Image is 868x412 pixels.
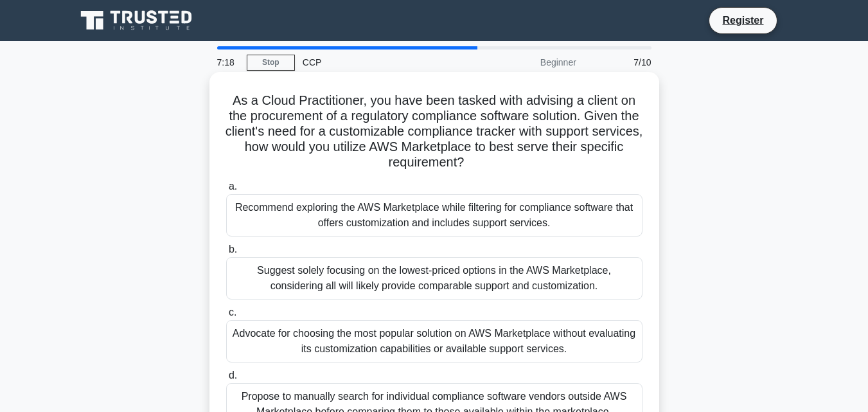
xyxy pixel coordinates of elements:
span: c. [229,307,236,318]
div: CCP [295,49,472,75]
h5: As a Cloud Practitioner, you have been tasked with advising a client on the procurement of a regu... [225,93,644,171]
a: Register [714,12,771,28]
div: 7:18 [209,49,247,75]
a: Stop [247,55,295,71]
div: Advocate for choosing the most popular solution on AWS Marketplace without evaluating its customi... [226,320,642,363]
span: a. [229,181,237,192]
div: 7/10 [584,49,659,75]
div: Recommend exploring the AWS Marketplace while filtering for compliance software that offers custo... [226,194,642,237]
div: Beginner [472,49,584,75]
span: b. [229,244,237,255]
span: d. [229,370,237,381]
div: Suggest solely focusing on the lowest-priced options in the AWS Marketplace, considering all will... [226,257,642,300]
